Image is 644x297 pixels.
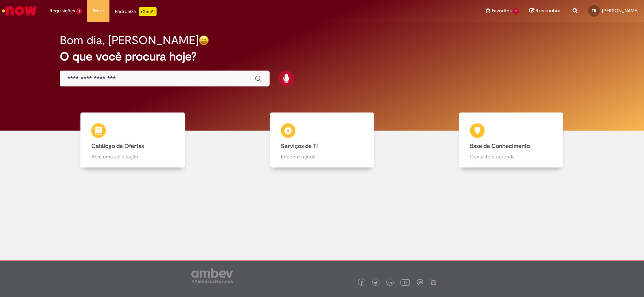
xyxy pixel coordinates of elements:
img: logo_footer_linkedin.png [389,281,392,285]
p: +GenAi [139,7,157,16]
a: Base de Conhecimento Consulte e aprenda [417,113,606,168]
p: Abra uma solicitação [91,153,174,160]
img: logo_footer_naosei.png [430,279,437,285]
a: Rascunhos [529,8,562,14]
h2: Bom dia, [PERSON_NAME] [60,34,199,47]
img: logo_footer_facebook.png [360,281,363,285]
b: Base de Conhecimento [470,143,530,150]
span: [PERSON_NAME] [602,8,639,14]
img: logo_footer_ambev_rotulo_gray.png [191,268,233,283]
span: 1 [76,8,82,14]
h2: O que você procura hoje? [60,50,584,63]
p: Encontre ajuda [281,153,363,160]
span: TR [592,8,596,13]
img: logo_footer_twitter.png [374,281,378,285]
b: Catálogo de Ofertas [91,143,144,150]
b: Serviços de TI [281,143,318,150]
span: Rascunhos [536,7,562,14]
div: Padroniza [115,7,157,16]
a: Catálogo de Ofertas Abra uma solicitação [38,113,227,168]
img: logo_footer_workplace.png [417,279,423,285]
img: happy-face.png [199,35,209,46]
span: More [93,7,104,14]
a: Serviços de TI Encontre ajuda [227,113,416,168]
span: Requisições [50,7,75,14]
span: 1 [513,8,519,14]
span: Favoritos [492,7,512,14]
p: Consulte e aprenda [470,153,552,160]
img: ServiceNow [1,4,38,18]
img: logo_footer_youtube.png [400,277,410,287]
